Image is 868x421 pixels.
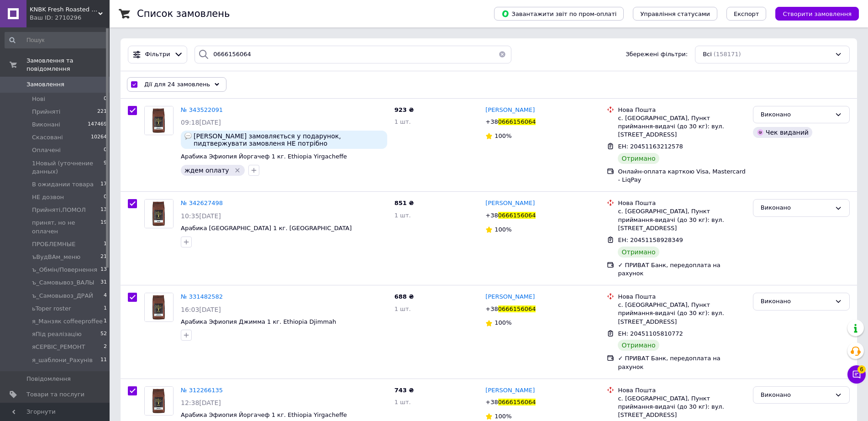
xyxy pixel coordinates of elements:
span: 100% [494,226,511,233]
span: Всі [703,50,712,59]
span: Фільтри [145,50,170,59]
span: 1 шт. [395,305,411,312]
div: Нова Пошта [618,293,745,301]
div: Виконано [761,390,831,400]
span: 11 [100,356,107,364]
span: ъ_Обмін/Повернення [32,266,97,274]
a: № 312266135 [181,387,223,394]
span: [PERSON_NAME] [485,293,535,300]
span: 1 [104,240,107,248]
div: ✓ ПРИВАТ Банк, передоплата на рахунок [618,261,745,278]
span: ждем оплату [184,167,229,174]
span: № 342627498 [181,200,223,206]
span: Створити замовлення [783,11,852,17]
button: Чат з покупцем6 [847,365,866,384]
span: +380666156064 [485,212,536,219]
a: № 331482582 [181,293,223,300]
span: 10:35[DATE] [181,212,221,220]
span: 0 [104,193,107,201]
span: +38 [485,212,498,219]
img: Фото товару [145,293,173,321]
span: Завантажити звіт по пром-оплаті [501,10,616,18]
svg: Видалити мітку [234,167,241,174]
span: +380666156064 [485,399,536,405]
span: НЕ дозвон [32,193,64,201]
img: Фото товару [145,387,173,415]
div: Виконано [761,110,831,120]
span: +380666156064 [485,118,536,125]
img: :speech_balloon: [184,132,192,140]
span: я_Манзяк coffeeproffee [32,317,103,326]
span: 1 шт. [395,212,411,219]
span: 100% [494,319,511,326]
span: принят, но не оплачен [32,219,100,235]
span: Арабика [GEOGRAPHIC_DATA] 1 кг. [GEOGRAPHIC_DATA] [181,225,352,232]
span: ъВудВАм_меню [32,253,80,261]
span: 21 [100,253,107,261]
span: 851 ₴ [395,200,414,206]
span: 0666156064 [498,212,536,219]
div: с. [GEOGRAPHIC_DATA], Пункт приймання-видачі (до 30 кг): вул. [STREET_ADDRESS] [618,207,745,232]
span: 100% [494,413,511,420]
div: Чек виданий [753,127,812,138]
span: 4 [104,292,107,300]
span: 2 [104,343,107,351]
span: 0666156064 [498,305,536,312]
span: 31 [100,279,107,287]
span: 10264 [91,133,107,142]
div: Виконано [761,297,831,306]
span: Управління статусами [640,11,710,17]
span: 19 [100,219,107,235]
span: 1 шт. [395,118,411,125]
span: 13 [100,206,107,214]
div: Отримано [618,153,659,164]
span: KNBK Fresh Roasted Coffee & Accessories store [30,5,98,14]
img: Фото товару [145,106,173,135]
button: Управління статусами [633,7,717,21]
span: [PERSON_NAME] [485,106,535,113]
span: Замовлення та повідомлення [26,57,110,73]
span: Арабика Эфиопия Йоргачеф 1 кг. Ethiopia Yirgacheffe [181,153,347,160]
span: (158171) [714,51,741,58]
span: ЕН: 20451158928349 [618,237,683,243]
div: Нова Пошта [618,199,745,207]
span: 17 [100,180,107,189]
span: 100% [494,132,511,139]
span: Скасовані [32,133,63,142]
span: яСЕРВІС_РЕМОНТ [32,343,85,351]
span: Збережені фільтри: [626,50,688,59]
span: Товари та послуги [26,390,84,399]
div: Нова Пошта [618,386,745,395]
span: Експорт [734,11,759,17]
span: +38 [485,118,498,125]
span: В ожидании товара [32,180,94,189]
span: ЕН: 20451105810772 [618,330,683,337]
button: Створити замовлення [775,7,859,21]
div: Ваш ID: 2710296 [30,14,110,22]
span: 16:03[DATE] [181,306,221,313]
a: [PERSON_NAME] [485,386,535,395]
span: Нові [32,95,45,103]
span: я_шаблони_Рахунів [32,356,93,364]
span: 1 [104,317,107,326]
span: Дії для 24 замовлень [144,80,210,89]
span: Прийняті [32,108,60,116]
span: 1Новый (уточнение данных) [32,159,104,176]
a: Фото товару [144,293,174,322]
span: яПід реалізацію [32,330,82,338]
a: Арабика Эфиопия Джимма 1 кг. Ethiopia Djimmah [181,318,336,325]
div: Нова Пошта [618,106,745,114]
div: ✓ ПРИВАТ Банк, передоплата на рахунок [618,354,745,371]
span: ъ_Самовывоз_ВАЛЫ [32,279,95,287]
span: +38 [485,305,498,312]
img: Фото товару [145,200,173,228]
button: Експорт [726,7,767,21]
a: Фото товару [144,106,174,135]
span: [PERSON_NAME] замовляється у подарунок, пидтвержувати замовленя НЕ потрібно [194,132,384,147]
span: Виконані [32,121,60,129]
span: +38 [485,399,498,405]
div: Онлайн-оплата карткою Visa, Mastercard - LiqPay [618,168,745,184]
